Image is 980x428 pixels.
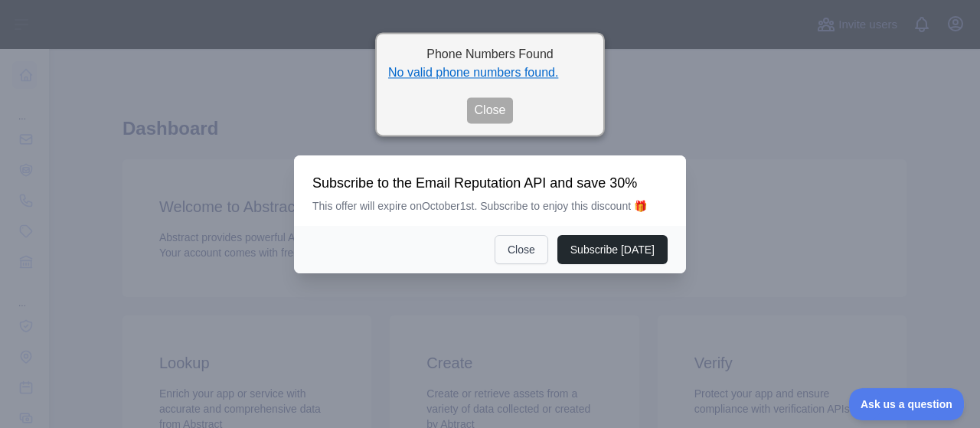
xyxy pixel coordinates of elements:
[388,45,592,64] h2: Phone Numbers Found
[388,64,592,82] li: No valid phone numbers found.
[312,174,668,192] h3: Subscribe to the Email Reputation API and save 30%
[467,97,514,123] button: Close
[557,235,668,264] button: Subscribe [DATE]
[495,235,548,264] button: Close
[312,198,668,214] p: This offer will expire on October 1st. Subscribe to enjoy this discount 🎁
[849,388,965,420] iframe: Toggle Customer Support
